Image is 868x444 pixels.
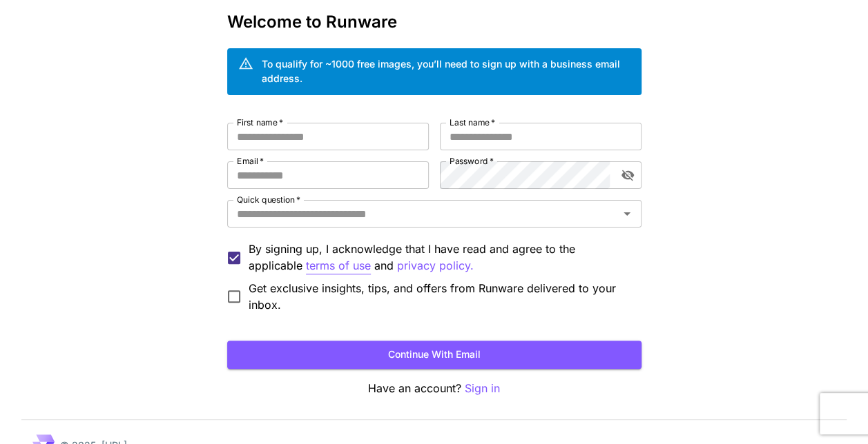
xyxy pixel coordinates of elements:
[615,163,640,188] button: toggle password visibility
[249,241,630,274] p: By signing up, I acknowledge that I have read and agree to the applicable and
[397,257,474,274] p: privacy policy.
[249,280,630,313] span: Get exclusive insights, tips, and offers from Runware delivered to your inbox.
[617,204,637,223] button: Open
[450,117,495,128] label: Last name
[306,257,371,274] p: terms of use
[227,380,642,397] p: Have an account?
[227,12,642,32] h3: Welcome to Runware
[465,380,500,397] button: Sign in
[237,194,300,205] label: Quick question
[397,257,474,274] button: By signing up, I acknowledge that I have read and agree to the applicable terms of use and
[237,117,283,128] label: First name
[227,341,642,369] button: Continue with email
[450,155,494,167] label: Password
[237,155,264,167] label: Email
[306,257,371,274] button: By signing up, I acknowledge that I have read and agree to the applicable and privacy policy.
[262,57,630,85] div: To qualify for ~1000 free images, you’ll need to sign up with a business email address.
